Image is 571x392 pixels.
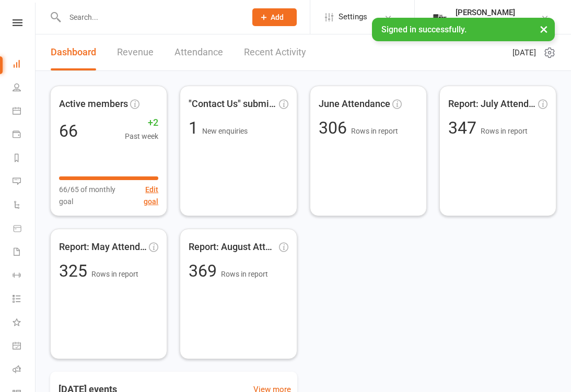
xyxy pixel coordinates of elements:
[221,270,268,278] span: Rows in report
[319,97,390,112] span: June Attendance
[534,18,553,40] button: ×
[125,115,158,130] span: +2
[189,240,276,255] span: Report: August Attendance
[381,25,467,34] span: Signed in successfully.
[339,5,367,29] span: Settings
[62,10,239,25] input: Search...
[13,100,36,124] a: Calendar
[244,34,306,70] a: Recent Activity
[51,34,96,70] a: Dashboard
[252,8,297,26] button: Add
[59,240,147,255] span: Report: May Attendance
[59,123,78,139] div: 66
[456,17,515,27] div: The Weight Rm
[117,34,154,70] a: Revenue
[59,184,130,207] span: 66/65 of monthly goal
[448,97,536,112] span: Report: July Attendance
[189,261,221,281] span: 369
[351,127,398,135] span: Rows in report
[481,127,528,135] span: Rows in report
[13,359,36,382] a: Roll call kiosk mode
[13,53,36,77] a: Dashboard
[271,13,284,21] span: Add
[13,312,36,335] a: What's New
[13,147,36,171] a: Reports
[189,118,202,138] span: 1
[13,218,36,241] a: Product Sales
[59,261,91,281] span: 325
[456,8,515,17] div: [PERSON_NAME]
[91,270,138,278] span: Rows in report
[174,34,223,70] a: Attendance
[189,97,276,112] span: "Contact Us" submissions
[202,127,248,135] span: New enquiries
[319,118,351,138] span: 306
[13,335,36,359] a: General attendance kiosk mode
[429,7,450,28] img: thumb_image1749576563.png
[130,184,158,207] button: Edit goal
[13,124,36,147] a: Payments
[512,46,536,59] span: [DATE]
[13,77,36,100] a: People
[448,118,481,138] span: 347
[59,97,128,112] span: Active members
[125,130,158,142] span: Past week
